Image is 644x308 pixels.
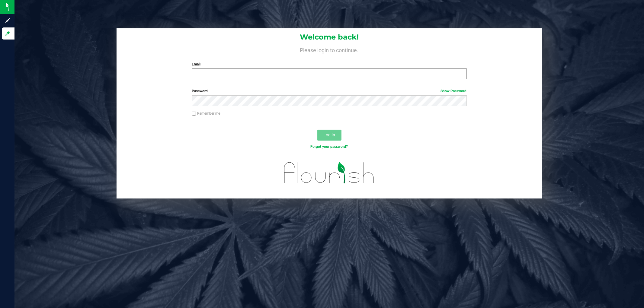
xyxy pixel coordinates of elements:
[5,30,11,37] inline-svg: Log in
[323,132,335,137] span: Log In
[441,89,467,93] a: Show Password
[311,144,348,149] a: Forgot your password?
[5,17,11,24] inline-svg: Sign up
[117,46,542,53] h4: Please login to continue.
[117,33,542,41] h1: Welcome back!
[192,112,196,116] input: Remember me
[317,130,341,141] button: Log In
[276,156,383,190] img: flourish_logo.svg
[192,62,467,67] label: Email
[192,89,208,93] span: Password
[192,111,220,116] label: Remember me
